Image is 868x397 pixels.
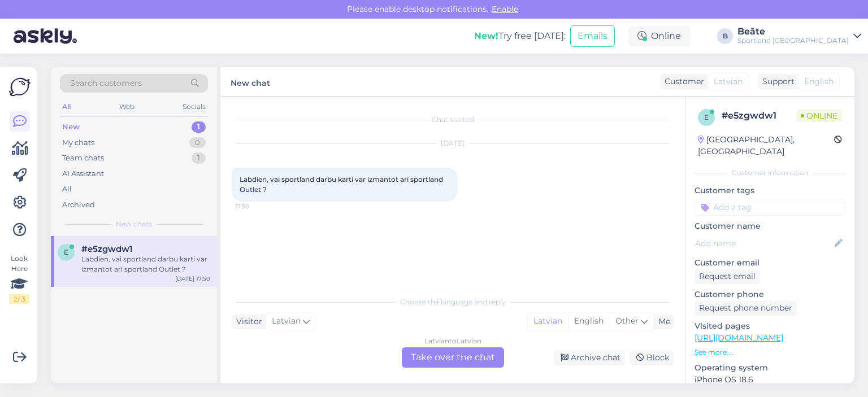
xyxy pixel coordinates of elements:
[695,347,845,357] p: See more ...
[695,362,845,374] p: Operating system
[628,26,690,46] div: Online
[570,25,615,47] button: Emails
[737,27,849,36] div: Beāte
[189,137,206,149] div: 0
[232,297,674,307] div: Choose the language and reply
[568,313,609,330] div: English
[62,168,104,180] div: AI Assistant
[714,76,743,88] span: Latvian
[62,184,72,195] div: All
[660,76,704,88] div: Customer
[62,137,94,149] div: My chats
[424,336,481,346] div: Latvian to Latvian
[796,110,842,122] span: Online
[722,109,796,123] div: # e5zgwdw1
[402,347,504,368] div: Take over the chat
[630,350,674,365] div: Block
[695,269,760,284] div: Request email
[60,99,73,114] div: All
[695,320,845,332] p: Visited pages
[70,77,142,89] span: Search customers
[180,99,208,114] div: Socials
[240,175,445,194] span: Labdien, vai sportland darbu karti var izmantot arī sportland Outlet ?
[192,121,206,133] div: 1
[81,254,210,274] div: Labdien, vai sportland darbu karti var izmantot arī sportland Outlet ?
[9,254,29,304] div: Look Here
[695,289,845,300] p: Customer phone
[695,374,845,386] p: iPhone OS 18.6
[804,76,834,88] span: English
[232,115,674,125] div: Chat started
[235,202,277,211] span: 17:50
[9,294,29,304] div: 2 / 3
[695,257,845,269] p: Customer email
[704,113,709,121] span: e
[717,28,733,44] div: B
[698,134,834,158] div: [GEOGRAPHIC_DATA], [GEOGRAPHIC_DATA]
[232,138,674,149] div: [DATE]
[695,220,845,232] p: Customer name
[9,76,31,98] img: Askly Logo
[737,36,849,45] div: Sportland [GEOGRAPHIC_DATA]
[62,121,80,133] div: New
[615,316,639,326] span: Other
[695,199,845,216] input: Add a tag
[175,274,210,283] div: [DATE] 17:50
[272,315,301,328] span: Latvian
[117,99,137,114] div: Web
[528,313,568,330] div: Latvian
[695,237,832,250] input: Add name
[474,29,566,43] div: Try free [DATE]:
[64,248,68,256] span: e
[695,168,845,178] div: Customer information
[192,152,206,164] div: 1
[695,333,783,343] a: [URL][DOMAIN_NAME]
[474,30,498,41] b: New!
[554,350,625,365] div: Archive chat
[62,152,104,164] div: Team chats
[758,76,795,88] div: Support
[116,219,152,229] span: New chats
[231,74,270,89] label: New chat
[232,316,262,328] div: Visitor
[695,185,845,197] p: Customer tags
[81,244,133,254] span: #e5zgwdw1
[737,27,861,45] a: BeāteSportland [GEOGRAPHIC_DATA]
[654,316,670,328] div: Me
[488,4,522,14] span: Enable
[62,199,95,211] div: Archived
[695,300,797,316] div: Request phone number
